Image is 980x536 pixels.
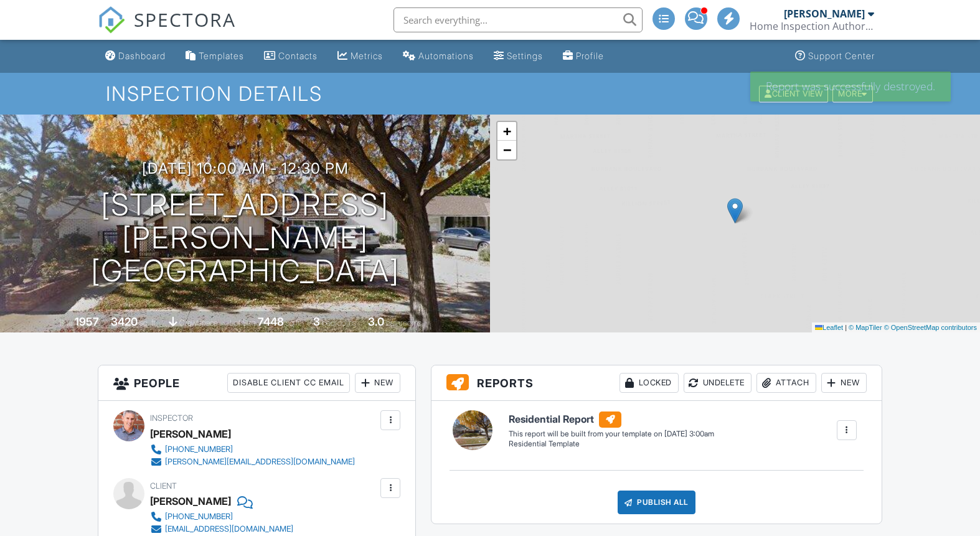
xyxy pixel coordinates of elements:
[259,45,323,68] a: Contacts
[165,512,233,522] div: [PHONE_NUMBER]
[150,413,193,423] span: Inspector
[509,429,714,439] div: This report will be built from your template on [DATE] 3:00am
[227,373,350,393] div: Disable Client CC Email
[150,523,293,535] a: [EMAIL_ADDRESS][DOMAIN_NAME]
[431,365,882,401] h3: Reports
[497,141,516,159] a: Zoom out
[98,365,415,401] h3: People
[134,6,236,32] span: SPECTORA
[150,481,177,491] span: Client
[503,142,511,158] span: −
[507,50,543,61] div: Settings
[489,45,548,68] a: Settings
[620,373,679,393] div: Locked
[313,315,320,328] div: 3
[106,83,874,105] h1: Inspection Details
[286,318,301,327] span: sq.ft.
[821,373,867,393] div: New
[142,160,349,177] h3: [DATE] 10:00 am - 12:30 pm
[150,443,355,456] a: [PHONE_NUMBER]
[258,315,284,328] div: 7448
[503,123,511,139] span: +
[150,492,231,510] div: [PERSON_NAME]
[355,373,400,393] div: New
[139,318,157,327] span: sq. ft.
[398,45,479,68] a: Automations (Advanced)
[750,20,874,32] div: Home Inspection Authority LLC
[418,50,474,61] div: Automations
[351,50,383,61] div: Metrics
[150,456,355,468] a: [PERSON_NAME][EMAIL_ADDRESS][DOMAIN_NAME]
[165,524,293,534] div: [EMAIL_ADDRESS][DOMAIN_NAME]
[199,50,244,61] div: Templates
[386,318,422,327] span: bathrooms
[756,373,816,393] div: Attach
[884,324,977,331] a: © OpenStreetMap contributors
[75,315,99,328] div: 1957
[618,491,695,514] div: Publish All
[790,45,880,68] a: Support Center
[111,315,138,328] div: 3420
[165,457,355,467] div: [PERSON_NAME][EMAIL_ADDRESS][DOMAIN_NAME]
[118,50,166,61] div: Dashboard
[845,324,847,331] span: |
[230,318,256,327] span: Lot Size
[179,318,218,327] span: crawlspace
[98,17,236,43] a: SPECTORA
[368,315,384,328] div: 3.0
[100,45,171,68] a: Dashboard
[808,50,875,61] div: Support Center
[727,198,743,223] img: Marker
[750,72,951,101] div: Report was successfully destroyed.
[784,7,865,20] div: [PERSON_NAME]
[278,50,318,61] div: Contacts
[576,50,604,61] div: Profile
[150,425,231,443] div: [PERSON_NAME]
[59,318,73,327] span: Built
[150,510,293,523] a: [PHONE_NUMBER]
[322,318,356,327] span: bedrooms
[759,85,828,102] div: Client View
[20,189,470,287] h1: [STREET_ADDRESS] [PERSON_NAME][GEOGRAPHIC_DATA]
[509,411,714,428] h6: Residential Report
[558,45,609,68] a: Company Profile
[165,444,233,454] div: [PHONE_NUMBER]
[684,373,751,393] div: Undelete
[393,7,643,32] input: Search everything...
[181,45,249,68] a: Templates
[849,324,882,331] a: © MapTiler
[832,85,873,102] div: More
[497,122,516,141] a: Zoom in
[98,6,125,34] img: The Best Home Inspection Software - Spectora
[815,324,843,331] a: Leaflet
[332,45,388,68] a: Metrics
[509,439,714,449] div: Residential Template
